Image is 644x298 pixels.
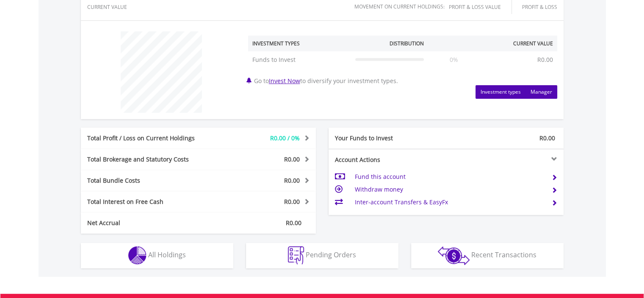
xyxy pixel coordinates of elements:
[284,198,300,206] span: R0.00
[248,36,351,51] th: Investment Types
[390,40,424,47] div: Distribution
[81,198,218,206] div: Total Interest on Free Cash
[533,51,557,68] td: R0.00
[522,4,557,10] div: Profit & Loss
[242,27,564,99] div: Go to to diversify your investment types.
[354,183,544,196] td: Withdraw money
[411,243,564,268] button: Recent Transactions
[354,196,544,209] td: Inter-account Transfers & EasyFx
[525,85,557,99] button: Manager
[480,36,557,51] th: Current Value
[148,250,186,259] span: All Holdings
[269,77,300,85] a: Invest Now
[354,170,544,183] td: Fund this account
[128,246,146,265] img: holdings-wht.png
[329,156,446,164] div: Account Actions
[246,243,398,268] button: Pending Orders
[81,176,218,185] div: Total Bundle Costs
[539,134,555,142] span: R0.00
[87,4,127,10] div: CURRENT VALUE
[306,250,356,259] span: Pending Orders
[270,134,300,142] span: R0.00 / 0%
[288,246,304,265] img: pending_instructions-wht.png
[354,4,445,9] div: Movement on Current Holdings:
[449,4,511,10] div: Profit & Loss Value
[286,219,301,227] span: R0.00
[475,85,526,99] button: Investment types
[284,155,300,163] span: R0.00
[81,155,218,164] div: Total Brokerage and Statutory Costs
[428,51,480,68] td: 0%
[81,134,218,142] div: Total Profit / Loss on Current Holdings
[471,250,536,259] span: Recent Transactions
[248,51,351,68] td: Funds to Invest
[438,246,470,265] img: transactions-zar-wht.png
[81,243,233,268] button: All Holdings
[329,134,446,142] div: Your Funds to Invest
[81,219,218,227] div: Net Accrual
[284,176,300,184] span: R0.00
